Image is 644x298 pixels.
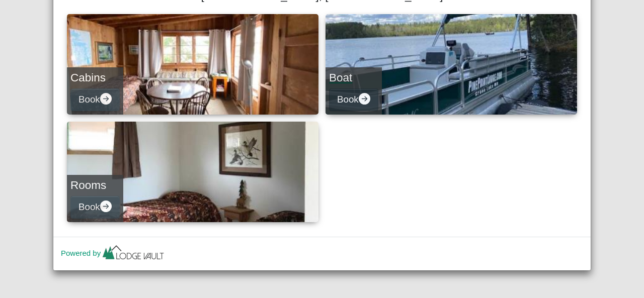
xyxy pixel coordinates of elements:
h4: Rooms [70,178,120,192]
svg: arrow right circle fill [100,201,112,212]
h4: Boat [329,71,378,84]
svg: arrow right circle fill [359,93,370,105]
img: lv-small.ca335149.png [101,243,166,265]
button: Bookarrow right circle fill [329,88,378,111]
h4: Cabins [70,71,120,84]
svg: arrow right circle fill [100,93,112,105]
a: Powered by [61,249,166,257]
button: Bookarrow right circle fill [70,88,120,111]
button: Bookarrow right circle fill [70,196,120,219]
